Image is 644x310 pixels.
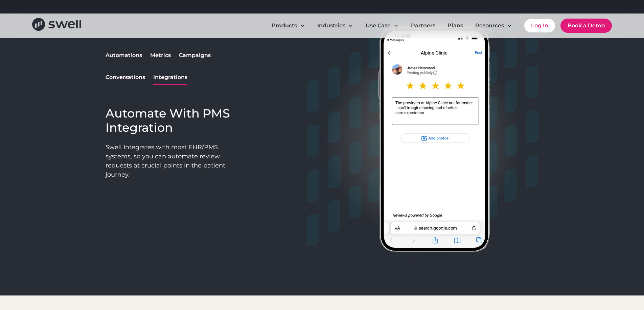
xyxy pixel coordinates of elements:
div: Metrics [150,51,171,59]
a: Log In [524,19,555,32]
a: Plans [442,19,468,32]
div: Industries [312,19,359,32]
a: Partners [406,19,441,32]
h3: Automate With PMS Integration [106,106,245,135]
div: Industries [317,22,345,30]
a: Book a Demo [560,19,612,33]
div: Products [266,19,310,32]
p: Swell Integrates with most EHR/PMS systems, so you can automate review requests at crucial points... [106,143,245,179]
div: Automations [106,51,142,59]
div: Use Case [366,22,391,30]
div: Products [272,22,297,30]
div: Integrations [153,73,187,81]
div: Conversations [106,73,145,81]
div: Use Case [360,19,404,32]
img: reputation image [306,21,538,258]
a: home [32,18,81,33]
div: Resources [470,19,517,32]
div: Resources [475,22,504,30]
div: Campaigns [179,51,211,59]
